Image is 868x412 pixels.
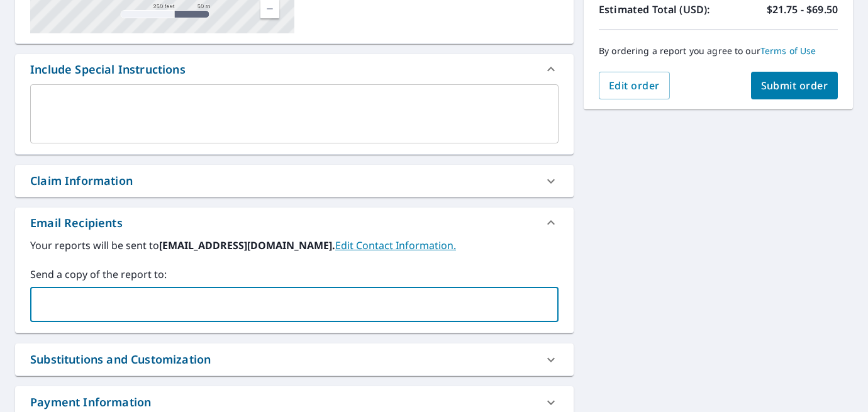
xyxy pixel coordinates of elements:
[751,72,838,99] button: Submit order
[30,238,559,253] label: Your reports will be sent to
[30,351,211,368] div: Substitutions and Customization
[30,61,186,78] div: Include Special Instructions
[30,172,133,189] div: Claim Information
[30,394,151,411] div: Payment Information
[760,45,816,57] a: Terms of Use
[15,208,574,238] div: Email Recipients
[15,54,574,84] div: Include Special Instructions
[15,343,574,376] div: Substitutions and Customization
[335,238,456,252] a: EditContactInfo
[609,79,660,92] span: Edit order
[15,165,574,197] div: Claim Information
[159,238,335,252] b: [EMAIL_ADDRESS][DOMAIN_NAME].
[767,2,838,17] p: $21.75 - $69.50
[761,79,828,92] span: Submit order
[599,72,670,99] button: Edit order
[30,267,559,282] label: Send a copy of the report to:
[599,2,718,17] p: Estimated Total (USD):
[30,214,123,231] div: Email Recipients
[599,45,838,57] p: By ordering a report you agree to our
